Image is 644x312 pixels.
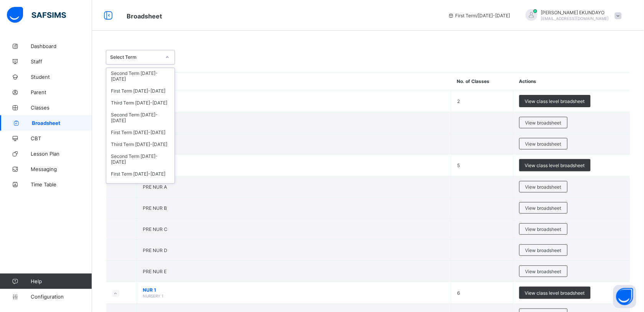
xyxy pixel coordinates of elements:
th: No. of Classes [451,73,514,90]
div: Select Term [110,55,161,60]
span: Help [31,278,92,284]
span: View class level broadsheet [525,98,585,104]
span: 2 [457,98,460,104]
span: Parent [31,89,92,95]
a: View class level broadsheet [519,95,591,101]
a: View broadsheet [519,181,568,187]
a: View class level broadsheet [519,159,591,165]
span: Lesson Plan [31,151,92,157]
img: safsims [7,7,66,23]
span: session/term information [448,13,510,18]
span: Time Table [31,181,92,188]
div: Third Term [DATE]-[DATE] [106,138,175,150]
a: View broadsheet [519,138,568,144]
th: Name [137,73,451,90]
span: View broadsheet [525,141,561,147]
span: 6 [457,290,460,296]
a: View broadsheet [519,266,568,271]
span: PLG [143,95,445,101]
span: Student [31,74,92,80]
span: PRE NUR B [143,205,167,211]
span: View broadsheet [525,226,561,232]
div: Third Term [DATE]-[DATE] [106,180,175,192]
span: [EMAIL_ADDRESS][DOMAIN_NAME] [541,16,609,21]
div: Second Term [DATE]-[DATE] [106,109,175,126]
span: PRE NUR E [143,269,167,274]
span: PRE NUR [143,159,445,165]
a: View class level broadsheet [519,287,591,292]
div: Third Term [DATE]-[DATE] [106,97,175,109]
a: View broadsheet [519,223,568,229]
div: Second Term [DATE]-[DATE] [106,150,175,168]
span: Broadsheet [32,120,92,126]
span: NURSERY 1 [143,294,163,298]
div: First Term [DATE]-[DATE] [106,168,175,180]
div: First Term [DATE]-[DATE] [106,85,175,97]
a: View broadsheet [519,117,568,123]
span: Classes [31,105,92,111]
a: View broadsheet [519,202,568,208]
span: Dashboard [31,43,92,49]
div: First Term [DATE]-[DATE] [106,126,175,138]
div: SOLOMONEKUNDAYO [518,9,626,22]
span: NUR 1 [143,287,445,293]
span: View broadsheet [525,120,561,126]
span: View broadsheet [525,205,561,211]
span: [PERSON_NAME] EKUNDAYO [541,10,609,15]
span: Configuration [31,294,92,300]
span: View broadsheet [525,269,561,274]
span: PRE NUR D [143,247,167,253]
a: View broadsheet [519,244,568,250]
span: View broadsheet [525,247,561,253]
span: View class level broadsheet [525,290,585,296]
span: Messaging [31,166,92,172]
button: Open asap [613,285,636,308]
th: Actions [514,73,630,90]
span: CBT [31,135,92,141]
span: PRE NUR C [143,226,167,232]
span: View class level broadsheet [525,163,585,168]
span: 5 [457,163,460,168]
span: Broadsheet [127,12,162,20]
span: Staff [31,58,92,65]
span: View broadsheet [525,184,561,190]
div: Second Term [DATE]-[DATE] [106,67,175,85]
span: PRE NUR A [143,184,167,190]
